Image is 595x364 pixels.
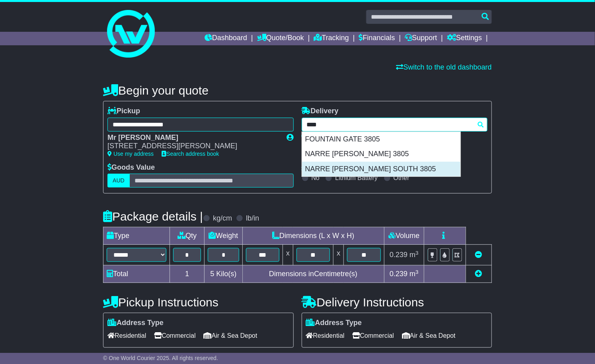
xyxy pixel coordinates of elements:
[302,296,492,309] h4: Delivery Instructions
[306,329,345,342] span: Residential
[103,210,203,223] h4: Package details |
[205,32,247,45] a: Dashboard
[394,174,410,182] label: Other
[162,151,219,157] a: Search address book
[302,162,460,177] div: NARRE [PERSON_NAME] SOUTH 3805
[107,319,164,327] label: Address Type
[359,32,395,45] a: Financials
[213,214,232,223] label: kg/cm
[475,251,482,259] a: Remove this item
[170,227,205,245] td: Qty
[353,329,394,342] span: Commercial
[396,63,492,71] a: Switch to the old dashboard
[107,151,154,157] a: Use my address
[416,269,419,275] sup: 3
[405,32,437,45] a: Support
[314,32,349,45] a: Tracking
[103,265,170,283] td: Total
[384,227,424,245] td: Volume
[107,142,279,151] div: [STREET_ADDRESS][PERSON_NAME]
[402,329,456,342] span: Air & Sea Depot
[257,32,304,45] a: Quote/Book
[103,296,293,309] h4: Pickup Instructions
[390,251,408,259] span: 0.239
[312,174,320,182] label: No
[410,251,419,259] span: m
[283,245,293,265] td: x
[302,147,460,162] div: NARRE [PERSON_NAME] 3805
[306,319,362,327] label: Address Type
[103,355,218,361] span: © One World Courier 2025. All rights reserved.
[107,163,155,172] label: Goods Value
[103,84,492,97] h4: Begin your quote
[447,32,482,45] a: Settings
[302,132,460,147] div: FOUNTAIN GATE 3805
[107,174,130,188] label: AUD
[302,107,339,116] label: Delivery
[170,265,205,283] td: 1
[107,107,140,116] label: Pickup
[205,265,242,283] td: Kilo(s)
[204,329,258,342] span: Air & Sea Depot
[416,250,419,256] sup: 3
[205,227,242,245] td: Weight
[334,245,344,265] td: x
[210,270,214,278] span: 5
[246,214,259,223] label: lb/in
[154,329,195,342] span: Commercial
[390,270,408,278] span: 0.239
[410,270,419,278] span: m
[242,265,384,283] td: Dimensions in Centimetre(s)
[107,329,146,342] span: Residential
[475,270,482,278] a: Add new item
[335,174,378,182] label: Lithium Battery
[242,227,384,245] td: Dimensions (L x W x H)
[107,134,279,142] div: Mr [PERSON_NAME]
[103,227,170,245] td: Type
